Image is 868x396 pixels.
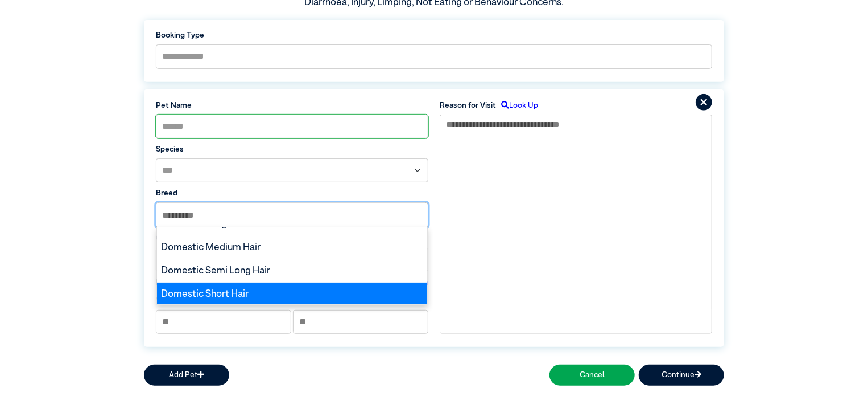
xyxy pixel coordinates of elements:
[156,295,175,307] label: Years
[157,236,427,259] div: Domestic Medium Hair
[156,232,428,244] label: Colour
[639,365,724,386] button: Continue
[156,30,712,41] label: Booking Type
[157,259,427,283] div: Domestic Semi Long Hair
[440,100,496,111] label: Reason for Visit
[156,187,428,199] label: Breed
[549,365,635,386] button: Cancel
[157,283,427,306] div: Domestic Short Hair
[496,100,538,111] label: Look Up
[156,144,428,155] label: Species
[156,100,428,111] label: Pet Name
[156,277,185,288] label: Pet Age
[144,365,229,386] button: Add Pet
